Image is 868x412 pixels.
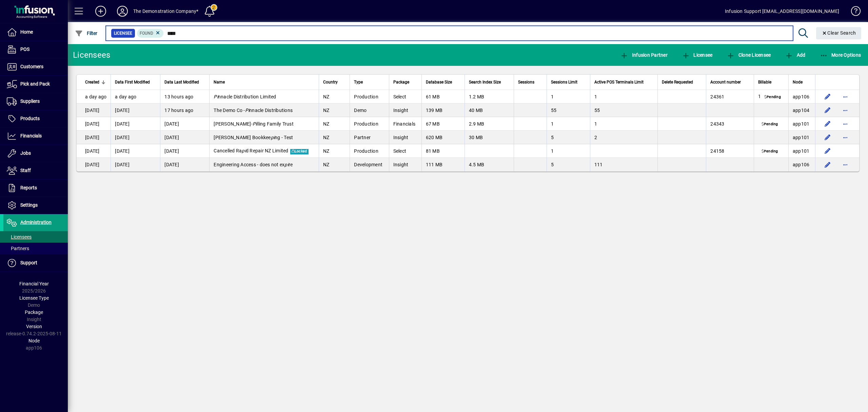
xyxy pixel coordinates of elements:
span: app106.prod.infusionbusinesssoftware.com [793,94,810,99]
div: Name [214,78,315,86]
td: 139 MB [421,104,465,117]
span: nnacle Distribution Limited [214,94,276,99]
span: Account number [710,78,741,86]
span: Name [214,78,225,86]
td: a day ago [77,90,111,104]
em: Pi [245,108,250,113]
span: Infusion Partner [620,52,668,58]
div: Data First Modified [115,78,156,86]
a: Products [3,110,68,127]
button: Licensee [680,49,714,61]
span: Home [20,29,33,35]
td: NZ [319,104,350,117]
div: Infusion Support [EMAIL_ADDRESS][DOMAIN_NAME] [725,6,839,17]
button: Infusion Partner [618,49,669,61]
span: Sessions [518,78,534,86]
td: [DATE] [77,144,111,158]
td: [DATE] [111,131,160,144]
td: 30 MB [465,131,514,144]
td: Production [350,90,389,104]
td: 55 [547,104,590,117]
em: pi [242,148,246,153]
span: Type [354,78,363,86]
a: POS [3,41,68,58]
a: Suppliers [3,93,68,110]
span: Created [85,78,99,86]
td: a day ago [111,90,160,104]
span: Customers [20,64,43,69]
td: 24158 [706,144,754,158]
span: app101.prod.infusionbusinesssoftware.com [793,148,810,154]
span: Locked [290,149,309,154]
td: [DATE] [111,117,160,131]
span: Partners [7,246,29,251]
div: Created [85,78,106,86]
td: [DATE] [77,117,111,131]
a: Settings [3,197,68,214]
div: Active POS Terminals Limit [594,78,653,86]
td: 1 [547,117,590,131]
td: 5 [547,158,590,171]
span: Country [323,78,338,86]
td: Production [350,117,389,131]
button: Profile [112,5,133,17]
span: Pending [760,122,779,127]
span: Database Size [426,78,452,86]
td: [DATE] [77,104,111,117]
span: Node [793,78,803,86]
td: 111 [590,158,657,171]
span: Sessions Limit [551,78,577,86]
span: app106.prod.infusionbusinesssoftware.com [793,162,810,167]
td: [DATE] [160,158,209,171]
span: Engineering Access - does not ex re [214,162,293,167]
span: The Demo Co - nnacle Distributions [214,108,293,113]
em: Pi [214,94,218,99]
span: Licensee [114,30,132,37]
td: 17 hours ago [160,104,209,117]
td: [DATE] [111,158,160,171]
button: Edit [822,132,833,143]
td: Development [350,158,389,171]
span: Pending [760,149,779,154]
span: Package [25,310,43,315]
td: 5 [547,131,590,144]
em: Pi [253,121,257,127]
span: Staff [20,168,31,173]
div: Package [393,78,417,86]
span: Clone Licensee [727,52,771,58]
span: Reports [20,185,37,190]
a: Reports [3,180,68,196]
td: NZ [319,158,350,171]
span: Licensees [7,234,32,240]
span: Clear Search [822,30,856,36]
em: pi [284,162,289,167]
td: 4.5 MB [465,158,514,171]
span: Jobs [20,150,31,156]
button: Edit [822,105,833,116]
td: 67 MB [421,117,465,131]
td: Insight [389,158,421,171]
a: Partners [3,243,68,254]
button: Add [90,5,112,17]
td: [DATE] [111,144,160,158]
span: Data Last Modified [164,78,199,86]
td: [DATE] [160,144,209,158]
div: Sessions [518,78,542,86]
td: NZ [319,131,350,144]
span: Search Index Size [469,78,501,86]
em: pi [271,135,275,140]
td: 55 [590,104,657,117]
span: [PERSON_NAME] Bookkee ng - Test [214,135,293,140]
span: Administration [20,220,52,225]
a: Home [3,24,68,41]
td: 61 MB [421,90,465,104]
div: Licensees [73,50,110,60]
span: More Options [820,52,861,58]
button: Clone Licensee [725,49,772,61]
span: Products [20,116,40,121]
td: Insight [389,131,421,144]
td: 2 [590,131,657,144]
td: Production [350,144,389,158]
span: POS [20,46,29,52]
td: Financials [389,117,421,131]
